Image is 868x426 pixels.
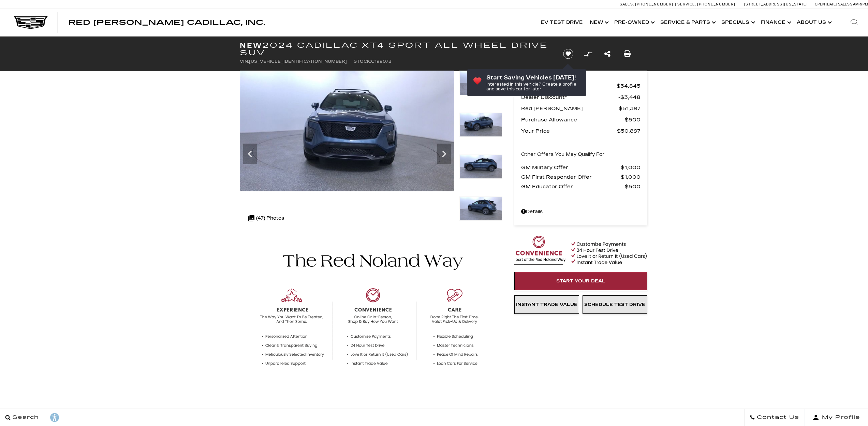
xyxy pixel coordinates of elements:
[625,182,641,191] span: $500
[11,413,39,422] span: Search
[521,104,619,113] span: Red [PERSON_NAME]
[521,104,641,113] a: Red [PERSON_NAME] $51,397
[815,2,837,6] span: Open [DATE]
[240,59,249,64] span: VIN:
[521,163,641,172] a: GM Military Offer $1,000
[744,2,808,6] a: [STREET_ADDRESS][US_STATE]
[14,16,48,29] img: Cadillac Dark Logo with Cadillac White Text
[838,2,850,6] span: Sales:
[850,2,868,6] span: 9 AM-6 PM
[556,278,605,284] span: Start Your Deal
[611,9,657,36] a: Pre-Owned
[521,172,621,182] span: GM First Responder Offer
[635,2,673,6] span: [PHONE_NUMBER]
[245,210,288,226] div: (47) Photos
[657,9,718,36] a: Service & Parts
[584,302,645,307] span: Schedule Test Drive
[68,19,265,26] a: Red [PERSON_NAME] Cadillac, Inc.
[620,2,675,6] a: Sales: [PHONE_NUMBER]
[514,317,647,425] iframe: YouTube video player
[697,2,735,6] span: [PHONE_NUMBER]
[68,18,265,27] span: Red [PERSON_NAME] Cadillac, Inc.
[793,9,834,36] a: About Us
[249,59,347,64] span: [US_VEHICLE_IDENTIFICATION_NUMBER]
[755,413,799,422] span: Contact Us
[459,71,502,95] img: New 2024 Deep Sea Metallic Cadillac Sport image 3
[744,409,805,426] a: Contact Us
[757,9,793,36] a: Finance
[718,9,757,36] a: Specials
[240,41,262,49] strong: New
[583,295,647,314] a: Schedule Test Drive
[619,104,641,113] span: $51,397
[521,150,605,159] p: Other Offers You May Qualify For
[521,182,641,191] a: GM Educator Offer $500
[354,59,371,64] span: Stock:
[537,9,586,36] a: EV Test Drive
[240,71,454,191] img: New 2024 Deep Sea Metallic Cadillac Sport image 3
[621,163,641,172] span: $1,000
[561,48,576,59] button: Save vehicle
[521,182,625,191] span: GM Educator Offer
[521,81,641,91] a: MSRP $54,845
[516,302,577,307] span: Instant Trade Value
[583,49,593,59] button: Compare Vehicle
[371,59,391,64] span: C199072
[514,295,579,314] a: Instant Trade Value
[618,92,641,102] span: $3,448
[677,2,696,6] span: Service:
[521,126,641,136] a: Your Price $50,897
[624,49,631,59] a: Print this New 2024 Cadillac XT4 Sport All Wheel Drive SUV
[805,409,868,426] button: Open user profile menu
[459,155,502,179] img: New 2024 Deep Sea Metallic Cadillac Sport image 5
[521,163,621,172] span: GM Military Offer
[819,413,860,422] span: My Profile
[521,92,618,102] span: Dealer Discount*
[604,49,610,59] a: Share this New 2024 Cadillac XT4 Sport All Wheel Drive SUV
[617,126,641,136] span: $50,897
[521,92,641,102] a: Dealer Discount* $3,448
[586,9,611,36] a: New
[240,42,552,57] h1: 2024 Cadillac XT4 Sport All Wheel Drive SUV
[459,113,502,137] img: New 2024 Deep Sea Metallic Cadillac Sport image 4
[620,2,634,6] span: Sales:
[521,81,617,91] span: MSRP
[675,2,737,6] a: Service: [PHONE_NUMBER]
[437,144,451,164] div: Next
[459,196,502,221] img: New 2024 Deep Sea Metallic Cadillac Sport image 6
[521,115,623,124] span: Purchase Allowance
[621,172,641,182] span: $1,000
[514,272,647,290] a: Start Your Deal
[521,207,641,217] a: Details
[617,81,641,91] span: $54,845
[521,126,617,136] span: Your Price
[623,115,641,124] span: $500
[521,115,641,124] a: Purchase Allowance $500
[243,144,257,164] div: Previous
[521,172,641,182] a: GM First Responder Offer $1,000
